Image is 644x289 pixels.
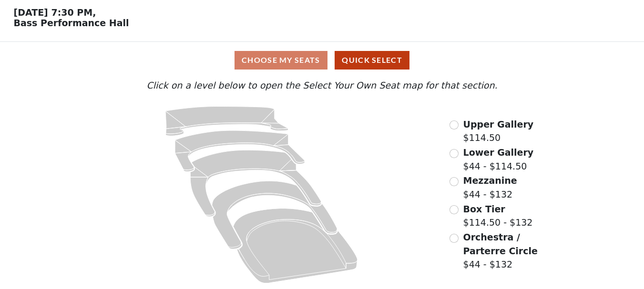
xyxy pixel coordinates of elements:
[335,51,409,70] button: Quick Select
[463,230,557,271] label: $44 - $132
[463,204,505,214] span: Box Tier
[165,107,288,136] path: Upper Gallery - Seats Available: 283
[463,202,533,229] label: $114.50 - $132
[463,146,534,173] label: $44 - $114.50
[463,118,534,145] label: $114.50
[463,175,517,186] span: Mezzanine
[463,232,538,256] span: Orchestra / Parterre Circle
[175,130,305,171] path: Lower Gallery - Seats Available: 49
[463,174,517,201] label: $44 - $132
[463,147,534,158] span: Lower Gallery
[233,209,358,283] path: Orchestra / Parterre Circle - Seats Available: 16
[463,119,534,130] span: Upper Gallery
[87,79,557,92] p: Click on a level below to open the Select Your Own Seat map for that section.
